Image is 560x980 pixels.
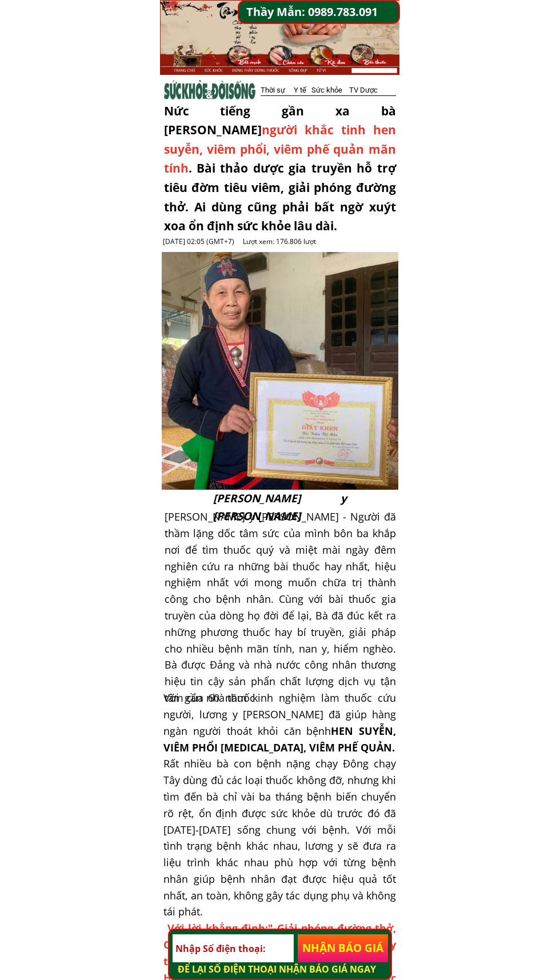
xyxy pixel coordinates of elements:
[163,724,396,754] span: HEN SUYỄN, VIÊM PHỔI [MEDICAL_DATA], VIÊM PHẾ QUẢN.
[164,103,396,138] span: Nức tiếng gần xa bà [PERSON_NAME]
[173,934,293,963] input: Nhập Số điện thoại:
[261,85,406,97] div: Thời sự Y tế Sức khỏe TV Dược
[165,509,396,706] div: [PERSON_NAME] y [PERSON_NAME] - Người đã thầm lặng dốc tâm sức của mình bôn ba khắp nơi để tìm th...
[164,102,396,236] div: người khắc tinh hen suyễn, viêm phổi, viêm phế quản mãn tính
[213,490,347,525] div: [PERSON_NAME] y [PERSON_NAME]
[246,3,395,21] a: Thầy Mẫn: 0989.783.091
[164,160,396,234] span: . Bài thảo dược gia truyền hỗ trợ tiêu đờm tiêu viêm, giải phóng đường thở. Ai dùng cũng phải bất...
[178,962,388,977] h3: ĐỂ LẠI SỐ ĐIỆN THOẠI NHẬN BÁO GIÁ NGAY
[298,934,388,963] p: NHẬN BÁO GIÁ
[163,236,366,247] h3: [DATE] 02:05 (GMT+7) Lượt xem: 176.806 lượt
